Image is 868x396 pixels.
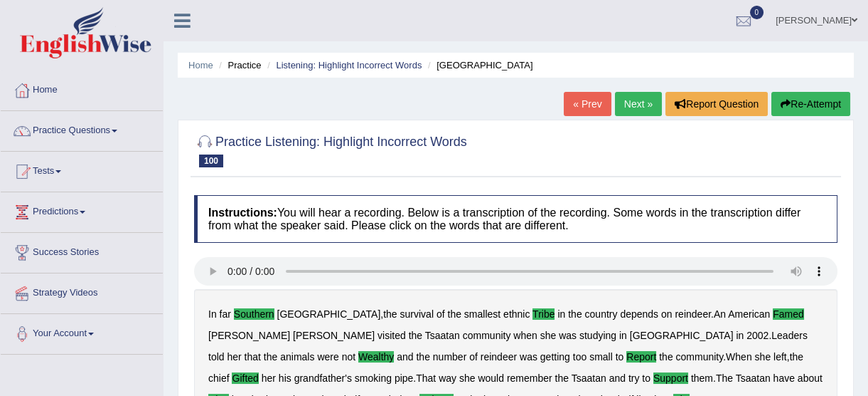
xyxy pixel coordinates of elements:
b: to [616,351,624,363]
b: number [433,351,466,363]
b: depends [620,308,658,320]
b: his [279,372,291,384]
b: Leaders [771,330,808,341]
b: country [585,308,618,320]
b: the [555,372,569,384]
a: Home [1,71,163,106]
b: Instructions: [208,207,277,219]
span: 100 [199,155,223,167]
b: [GEOGRAPHIC_DATA] [277,308,381,320]
b: her [227,351,241,363]
b: when [513,330,537,341]
b: studying [579,330,616,341]
b: [GEOGRAPHIC_DATA] [630,330,734,341]
b: tribe [532,308,554,320]
b: way [439,372,456,384]
b: far [220,308,231,320]
b: support [653,372,688,384]
b: wealthy [358,351,394,363]
b: the [790,351,803,363]
b: of [469,351,478,363]
b: [PERSON_NAME] [293,330,375,341]
b: An [714,308,726,320]
b: she [459,372,476,384]
a: Listening: Highlight Incorrect Words [276,60,422,71]
b: report [626,351,656,363]
b: animals [280,351,314,363]
b: was [559,330,577,341]
b: community [463,330,511,341]
b: community [676,351,724,363]
b: the [659,351,673,363]
b: not [342,351,355,363]
b: Tsaatan [425,330,460,341]
b: the [416,351,429,363]
a: Your Account [1,314,163,350]
b: The [716,372,733,384]
b: have [773,372,795,384]
b: that [245,351,261,363]
b: That [416,372,436,384]
li: [GEOGRAPHIC_DATA] [424,58,533,72]
h2: Practice Listening: Highlight Incorrect Words [194,132,467,167]
b: were [317,351,338,363]
a: Success Stories [1,233,163,269]
a: Tests [1,152,163,187]
b: on [661,308,673,320]
span: 0 [750,6,764,19]
b: famed [773,308,804,320]
a: Next » [615,92,662,116]
b: visited [377,330,406,341]
b: her [262,372,276,384]
b: 2002 [746,330,768,341]
b: Tsaatan [572,372,606,384]
b: When [726,351,752,363]
h4: You will hear a recording. Below is a transcription of the recording. Some words in the transcrip... [194,195,837,243]
b: to [642,372,650,384]
li: Practice [215,58,261,72]
b: about [798,372,823,384]
b: left [773,351,787,363]
b: in [619,330,627,341]
b: in [557,308,565,320]
b: the [568,308,582,320]
b: smoking [355,372,392,384]
a: « Prev [564,92,611,116]
b: survival [400,308,434,320]
b: pipe [395,372,413,384]
b: smallest [464,308,500,320]
b: getting [540,351,570,363]
b: American [728,308,770,320]
b: of [436,308,445,320]
b: she [540,330,557,341]
b: try [628,372,640,384]
b: and [609,372,626,384]
b: them [691,372,713,384]
b: in [736,330,744,341]
b: grandfather's [294,372,352,384]
b: the [409,330,422,341]
button: Report Question [665,92,768,116]
b: [PERSON_NAME] [208,330,290,341]
a: Predictions [1,192,163,228]
a: Strategy Videos [1,273,163,309]
b: southern [234,308,274,320]
b: she [755,351,771,363]
b: ethnic [503,308,530,320]
b: In [208,308,217,320]
a: Home [188,60,213,71]
b: told [208,351,225,363]
b: gifted [232,372,258,384]
b: too [573,351,586,363]
b: the [383,308,397,320]
b: small [589,351,613,363]
b: the [264,351,277,363]
b: reindeer [675,308,711,320]
b: was [520,351,537,363]
b: the [447,308,461,320]
b: would [478,372,504,384]
b: reindeer [481,351,517,363]
b: and [397,351,413,363]
button: Re-Attempt [771,92,850,116]
b: remember [507,372,552,384]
